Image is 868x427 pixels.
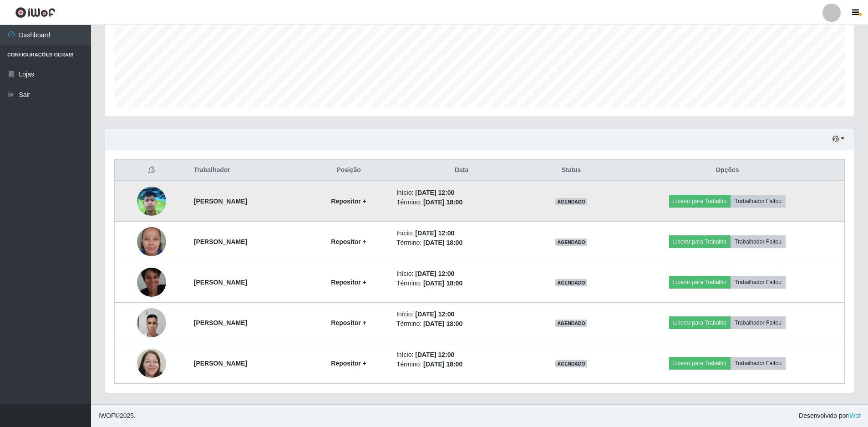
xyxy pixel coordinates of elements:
img: 1748462708796.jpeg [137,182,166,221]
strong: [PERSON_NAME] [194,319,247,326]
strong: Repositor + [331,360,366,367]
button: Liberar para Trabalho [669,316,731,329]
th: Opções [610,160,845,181]
li: Início: [396,310,527,319]
img: 1757629806308.jpeg [137,337,166,389]
img: 1754314235301.jpeg [137,250,166,315]
span: AGENDADO [555,360,587,367]
button: Liberar para Trabalho [669,357,731,370]
li: Início: [396,188,527,198]
strong: Repositor + [331,198,366,205]
span: Desenvolvido por [799,411,861,421]
span: AGENDADO [555,279,587,286]
strong: [PERSON_NAME] [194,360,247,367]
time: [DATE] 18:00 [423,198,462,206]
span: AGENDADO [555,320,587,327]
button: Liberar para Trabalho [669,235,731,248]
li: Término: [396,238,527,248]
strong: [PERSON_NAME] [194,238,247,245]
button: Trabalhador Faltou [731,276,786,289]
img: 1756740185962.jpeg [137,222,166,262]
button: Trabalhador Faltou [731,357,786,370]
th: Trabalhador [188,160,306,181]
time: [DATE] 12:00 [415,189,454,196]
button: Trabalhador Faltou [731,235,786,248]
button: Trabalhador Faltou [731,316,786,329]
li: Término: [396,319,527,329]
a: iWof [848,412,861,419]
strong: Repositor + [331,279,366,286]
strong: Repositor + [331,319,366,326]
th: Status [532,160,610,181]
li: Início: [396,269,527,279]
li: Início: [396,350,527,360]
img: CoreUI Logo [15,7,56,18]
button: Trabalhador Faltou [731,195,786,208]
span: IWOF [98,412,115,419]
li: Término: [396,360,527,369]
th: Data [391,160,532,181]
time: [DATE] 12:00 [415,229,454,237]
time: [DATE] 18:00 [423,239,462,246]
time: [DATE] 12:00 [415,351,454,358]
strong: Repositor + [331,238,366,245]
button: Liberar para Trabalho [669,195,731,208]
strong: [PERSON_NAME] [194,279,247,286]
time: [DATE] 18:00 [423,320,462,327]
li: Início: [396,229,527,238]
li: Término: [396,198,527,207]
img: 1755648564226.jpeg [137,303,166,342]
span: AGENDADO [555,198,587,205]
time: [DATE] 18:00 [423,280,462,287]
strong: [PERSON_NAME] [194,198,247,205]
th: Posição [306,160,391,181]
button: Liberar para Trabalho [669,276,731,289]
time: [DATE] 12:00 [415,310,454,318]
span: AGENDADO [555,239,587,246]
time: [DATE] 12:00 [415,270,454,277]
time: [DATE] 18:00 [423,361,462,368]
li: Término: [396,279,527,288]
span: © 2025 . [98,411,136,421]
